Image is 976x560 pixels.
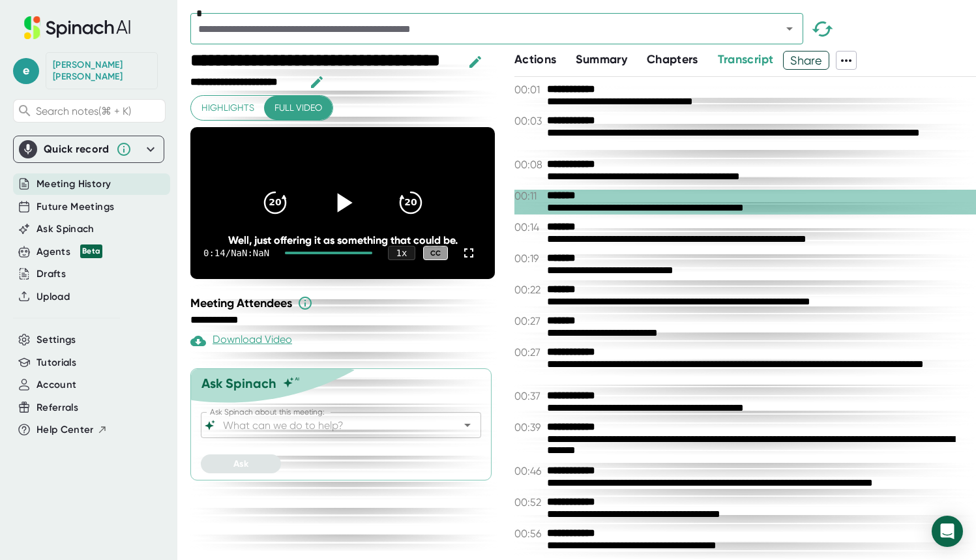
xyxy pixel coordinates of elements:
[80,244,102,258] div: Beta
[37,377,76,392] button: Account
[514,190,544,202] span: 00:11
[37,267,66,282] button: Drafts
[37,422,94,437] span: Help Center
[201,376,276,391] div: Ask Spinach
[190,333,292,349] div: Download Video
[36,105,131,117] span: Search notes (⌘ + K)
[37,177,111,192] button: Meeting History
[718,52,774,66] span: Transcript
[514,51,556,68] button: Actions
[37,332,76,347] button: Settings
[514,315,544,327] span: 00:27
[190,295,498,311] div: Meeting Attendees
[233,458,248,469] span: Ask
[780,20,799,38] button: Open
[514,390,544,402] span: 00:37
[221,234,465,246] div: Well, just offering it as something that could be.
[718,51,774,68] button: Transcript
[13,58,39,84] span: e
[514,527,544,540] span: 00:56
[932,516,963,547] div: Open Intercom Messenger
[514,284,544,296] span: 00:22
[19,136,158,162] div: Quick record
[37,355,76,370] button: Tutorials
[576,52,627,66] span: Summary
[53,59,151,82] div: Eric Jackson
[647,52,698,66] span: Chapters
[388,246,415,260] div: 1 x
[37,199,114,214] button: Future Meetings
[264,96,333,120] button: Full video
[201,100,254,116] span: Highlights
[37,244,102,259] div: Agents
[201,454,281,473] button: Ask
[514,252,544,265] span: 00:19
[203,248,269,258] div: 0:14 / NaN:NaN
[514,465,544,477] span: 00:46
[783,51,829,70] button: Share
[784,49,829,72] span: Share
[191,96,265,120] button: Highlights
[37,289,70,304] button: Upload
[514,496,544,508] span: 00:52
[514,421,544,434] span: 00:39
[37,222,95,237] button: Ask Spinach
[37,400,78,415] button: Referrals
[514,221,544,233] span: 00:14
[514,115,544,127] span: 00:03
[514,158,544,171] span: 00:08
[37,244,102,259] button: Agents Beta
[514,52,556,66] span: Actions
[458,416,477,434] button: Open
[514,346,544,359] span: 00:27
[274,100,322,116] span: Full video
[37,422,108,437] button: Help Center
[576,51,627,68] button: Summary
[220,416,439,434] input: What can we do to help?
[647,51,698,68] button: Chapters
[514,83,544,96] span: 00:01
[44,143,110,156] div: Quick record
[423,246,448,261] div: CC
